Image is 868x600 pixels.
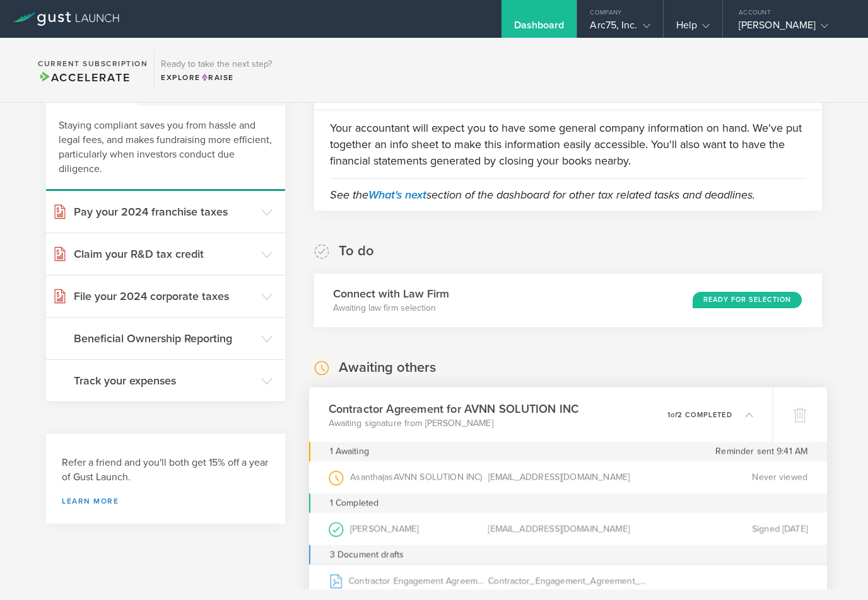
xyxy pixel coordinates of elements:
[676,19,710,38] div: Help
[333,286,449,302] h3: Connect with Law Firm
[201,73,234,82] span: Raise
[74,204,255,220] h3: Pay your 2024 franchise taxes
[488,461,648,493] div: [EMAIL_ADDRESS][DOMAIN_NAME]
[333,302,449,314] p: Awaiting law firm selection
[38,60,148,67] h2: Current Subscription
[329,512,488,545] div: [PERSON_NAME]
[368,188,426,202] a: What's next
[339,242,374,260] h2: To do
[330,442,369,461] div: 1 Awaiting
[667,411,732,418] p: 1 2 completed
[648,461,807,493] div: Never viewed
[394,471,481,482] span: AVNN SOLUTION INC
[481,471,483,482] span: )
[62,456,269,485] h3: Refer a friend and you'll both get 15% off a year of Gust Launch.
[329,417,579,429] p: Awaiting signature from [PERSON_NAME]
[62,497,269,505] a: Learn more
[46,106,285,191] div: Staying compliant saves you from hassle and legal fees, and makes fundraising more efficient, par...
[74,330,255,347] h3: Beneficial Ownership Reporting
[309,545,827,564] div: 3 Document drafts
[330,120,806,169] p: Your accountant will expect you to have some general company information on hand. We've put toget...
[514,19,565,38] div: Dashboard
[716,442,808,461] span: Reminder sent 9:41 AM
[329,400,579,417] h3: Contractor Agreement for AVNN SOLUTION INC
[74,288,255,304] h3: File your 2024 corporate taxes
[739,19,846,38] div: [PERSON_NAME]
[590,19,650,38] div: Arc75, Inc.
[314,274,822,327] div: Connect with Law FirmAwaiting law firm selectionReady for Selection
[648,512,807,545] div: Signed [DATE]
[38,71,130,84] span: Accelerate
[309,493,827,513] div: 1 Completed
[339,359,436,377] h2: Awaiting others
[161,60,272,69] h3: Ready to take the next step?
[693,292,802,308] div: Ready for Selection
[329,461,488,493] div: Asantha
[74,372,255,389] h3: Track your expenses
[671,410,677,418] em: of
[329,565,488,596] div: Contractor Engagement Agreement
[74,246,255,262] h3: Claim your R&D tax credit
[383,471,394,482] span: (as
[488,512,648,545] div: [EMAIL_ADDRESS][DOMAIN_NAME]
[161,72,272,83] div: Explore
[154,50,278,89] div: Ready to take the next step?ExploreRaise
[488,565,648,596] div: Contractor_Engagement_Agreement_AVNN_SOLUTION_INC.pdf
[330,188,755,202] em: See the section of the dashboard for other tax related tasks and deadlines.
